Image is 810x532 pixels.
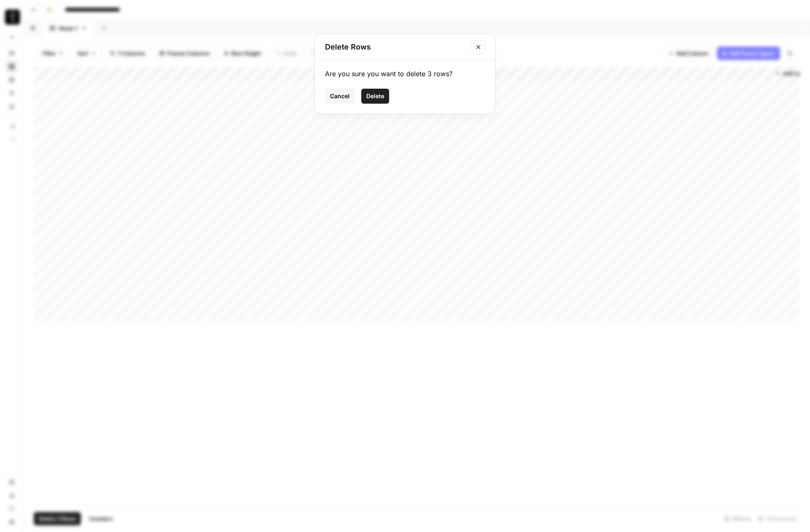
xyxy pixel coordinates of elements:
[472,40,485,54] button: Close modal
[325,69,485,79] div: Are you sure you want to delete 3 rows?
[325,41,467,53] h2: Delete Rows
[361,89,389,104] button: Delete
[366,92,384,100] span: Delete
[325,89,355,104] button: Cancel
[330,92,350,100] span: Cancel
